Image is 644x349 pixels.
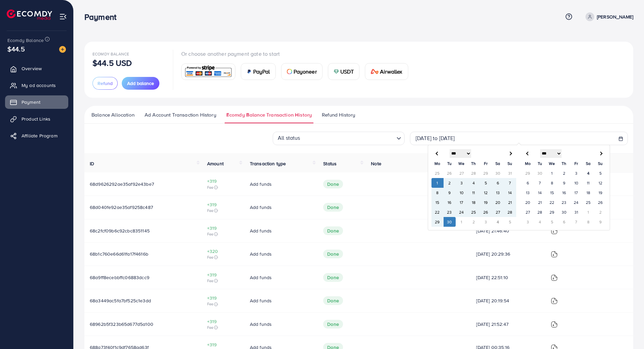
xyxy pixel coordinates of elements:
[504,217,516,227] td: 5
[207,160,224,167] span: Amount
[492,159,504,168] th: Sa
[22,99,40,105] span: Payment
[546,159,558,168] th: We
[558,159,570,168] th: Th
[492,188,504,198] td: 13
[22,82,56,89] span: My ad accounts
[522,207,534,217] td: 27
[595,178,607,188] td: 12
[250,274,272,281] span: Add funds
[90,321,153,328] span: 68962b5f323b65d677d5a100
[184,64,233,79] img: card
[323,320,343,329] span: Done
[323,273,343,282] span: Done
[582,217,595,227] td: 8
[492,198,504,207] td: 20
[207,208,239,213] span: Fee
[504,168,516,178] td: 31
[145,111,216,119] span: Ad Account Transaction History
[207,178,239,184] span: +319
[444,159,456,168] th: Tu
[476,297,540,304] span: [DATE] 20:19:54
[207,325,239,330] span: Fee
[207,255,239,260] span: Fee
[84,12,122,22] h3: Payment
[207,248,239,255] span: +320
[468,168,480,178] td: 28
[582,198,595,207] td: 25
[287,69,292,74] img: card
[546,207,558,217] td: 29
[90,160,94,167] span: ID
[322,111,355,119] span: Refund History
[504,188,516,198] td: 14
[92,51,129,57] span: Ecomdy Balance
[476,274,540,281] span: [DATE] 22:51:10
[615,319,639,344] iframe: Chat
[570,178,582,188] td: 10
[492,217,504,227] td: 4
[5,112,68,126] a: Product Links
[207,341,239,348] span: +319
[444,207,456,217] td: 23
[595,198,607,207] td: 26
[570,168,582,178] td: 3
[534,159,546,168] th: Tu
[207,318,239,325] span: +319
[416,134,455,142] span: [DATE] to [DATE]
[127,80,154,87] span: Add balance
[250,321,272,328] span: Add funds
[323,160,337,167] span: Status
[431,168,444,178] td: 25
[334,69,339,74] img: card
[551,321,558,328] img: ic-download-invoice.1f3c1b55.svg
[492,207,504,217] td: 27
[480,207,492,217] td: 26
[595,159,607,168] th: Su
[7,44,25,54] span: $44.5
[207,225,239,231] span: +319
[546,178,558,188] td: 8
[534,198,546,207] td: 21
[444,178,456,188] td: 2
[22,116,50,122] span: Product Links
[522,198,534,207] td: 20
[207,231,239,237] span: Fee
[582,207,595,217] td: 1
[570,198,582,207] td: 24
[276,132,302,143] span: All status
[558,217,570,227] td: 6
[534,207,546,217] td: 28
[522,178,534,188] td: 6
[431,159,444,168] th: Mo
[456,168,468,178] td: 27
[250,297,272,304] span: Add funds
[456,159,468,168] th: We
[570,188,582,198] td: 17
[444,198,456,207] td: 16
[5,62,68,75] a: Overview
[340,68,354,76] span: USDT
[468,159,480,168] th: Th
[273,132,405,145] div: Search for option
[570,159,582,168] th: Fr
[456,188,468,198] td: 10
[5,79,68,92] a: My ad accounts
[207,271,239,278] span: +319
[380,68,402,76] span: Airwallex
[558,178,570,188] td: 9
[456,198,468,207] td: 17
[546,198,558,207] td: 22
[546,188,558,198] td: 15
[492,178,504,188] td: 6
[570,207,582,217] td: 31
[582,159,595,168] th: Sa
[7,9,52,20] img: logo
[323,296,343,305] span: Done
[551,228,558,234] img: ic-download-invoice.1f3c1b55.svg
[302,133,394,143] input: Search for option
[323,203,343,212] span: Done
[456,217,468,227] td: 1
[480,198,492,207] td: 19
